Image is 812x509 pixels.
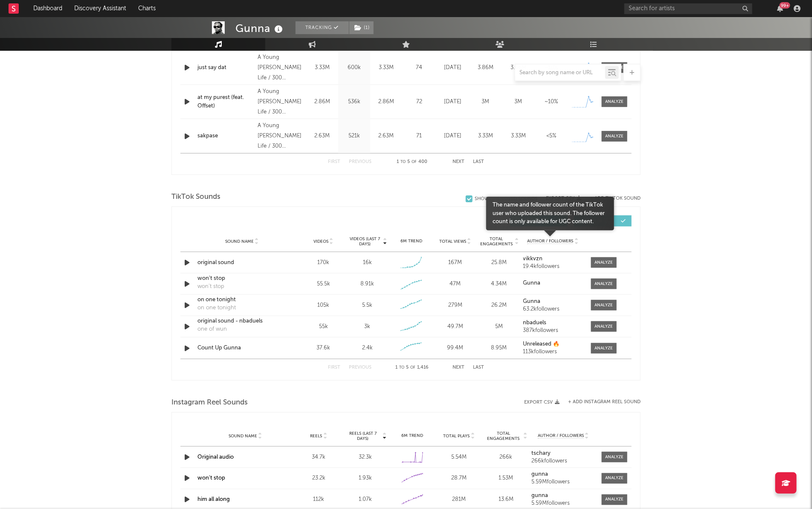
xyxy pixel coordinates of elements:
span: of [410,366,415,369]
button: Export CSV [546,196,581,201]
a: vikkvzn [523,256,583,262]
div: 3.33M [372,64,400,72]
div: 3k [364,323,370,331]
a: original sound [197,259,287,267]
button: 99+ [777,5,783,12]
div: 5.59M followers [531,501,595,507]
div: 55k [304,323,343,331]
div: 55.5k [304,280,343,288]
div: won't stop [197,274,287,283]
div: 13.6M [485,496,528,504]
span: Total Views [439,239,466,244]
div: 26.2M [479,301,519,310]
span: Reels [310,433,322,439]
button: Last [473,365,484,370]
div: 113k followers [523,349,583,355]
span: to [400,160,406,164]
strong: gunna [531,472,548,477]
div: 112k [297,496,340,504]
a: on one tonight [197,296,287,304]
span: to [399,366,404,369]
span: Total Engagements [479,236,514,247]
div: 4.34M [479,280,519,288]
span: Author / Followers [538,433,584,439]
strong: tschary [531,451,551,456]
div: <5% [537,132,565,140]
div: 536k [340,98,368,106]
button: (1) [349,21,374,34]
a: nbaduels [523,320,583,326]
div: 105k [304,301,343,310]
a: sakpase [197,132,253,140]
button: + Add Instagram Reel Sound [568,400,641,404]
div: 5M [479,323,519,331]
button: Last [473,160,484,164]
div: 19.4k followers [523,264,583,270]
div: just say dat [197,64,253,72]
button: Tracking [296,21,349,34]
button: Previous [349,365,371,370]
span: Videos (last 7 days) [348,236,382,247]
button: Next [452,160,464,164]
div: 600k [340,64,368,72]
div: 3.33M [308,64,336,72]
strong: vikkvzn [523,256,543,262]
div: 3.86M [504,64,533,72]
a: tschary [531,451,595,457]
div: 23.2k [297,474,340,483]
span: Total Plays [444,433,470,439]
div: Gunna [235,21,285,35]
div: A Young [PERSON_NAME] Life / 300 Entertainment release., © 2025 Gunna Music, LLC exclusively lice... [258,87,304,117]
strong: Gunna [523,299,541,304]
div: 1 5 1,416 [389,363,435,373]
input: Search for artists [624,3,752,14]
div: won't stop [197,282,224,291]
button: Export CSV [524,400,560,405]
div: 2.86M [308,98,336,106]
button: + Add TikTok Sound [581,196,641,201]
div: 5.54M [438,453,481,462]
div: 266k [485,453,528,462]
div: ~ 10 % [537,64,565,72]
button: Next [452,365,464,370]
a: gunna [531,493,595,499]
div: 3.33M [471,132,500,140]
span: TikTok Sounds [171,192,220,202]
div: 6M Trend [391,433,434,439]
strong: nbaduels [523,320,547,326]
div: 37.6k [304,344,343,352]
strong: Unreleased 🔥 [523,341,560,347]
strong: gunna [531,493,548,499]
div: 2.63M [308,132,336,140]
div: on one tonight [197,304,236,312]
span: Sound Name [225,239,254,244]
a: at my purest (feat. Offset) [197,93,253,110]
button: First [328,160,340,164]
div: 47M [435,280,475,288]
a: won't stop [197,476,225,481]
div: 8.91k [360,280,374,288]
div: 281M [438,496,481,504]
div: 3M [504,98,533,106]
div: 2.4k [362,344,373,352]
span: Sound Name [229,433,257,439]
div: Show 20 Removed Sounds [475,196,537,202]
span: Instagram Reel Sounds [171,398,248,408]
div: original sound - nbaduels [197,317,287,326]
div: 99 + [780,2,790,9]
div: 3.86M [471,64,500,72]
div: ~ 10 % [537,98,565,106]
a: gunna [531,472,595,478]
div: 6M Trend [391,238,431,244]
div: [DATE] [438,64,467,72]
div: 25.8M [479,259,519,267]
a: Gunna [523,280,583,286]
a: him all along [197,497,230,503]
div: 521k [340,132,368,140]
div: A Young [PERSON_NAME] Life / 300 Entertainment release., © 2025 Gunna Music, LLC exclusively lice... [258,121,304,151]
div: 1 5 400 [389,157,435,167]
span: Videos [313,239,328,244]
